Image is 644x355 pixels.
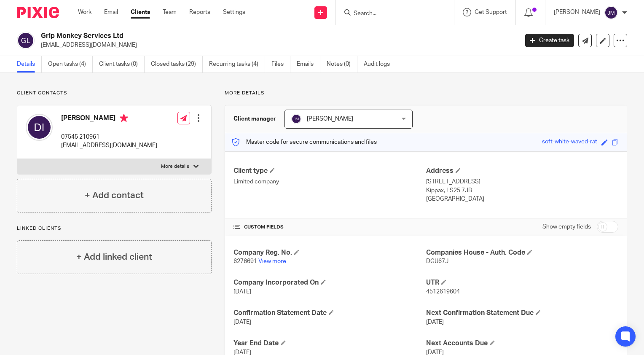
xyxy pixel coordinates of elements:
[85,189,144,202] h4: + Add contact
[258,258,286,264] a: View more
[78,8,91,16] a: Work
[151,56,203,73] a: Closed tasks (29)
[233,319,251,325] span: [DATE]
[364,56,396,73] a: Audit logs
[233,258,257,264] span: 6276691
[17,56,42,73] a: Details
[233,224,426,231] h4: CUSTOM FIELDS
[41,41,513,49] p: [EMAIL_ADDRESS][DOMAIN_NAME]
[61,114,157,124] h4: [PERSON_NAME]
[120,114,128,122] i: Primary
[426,319,444,325] span: [DATE]
[41,32,418,40] h2: Grip Monkey Services Ltd
[426,289,460,295] span: 4512619604
[233,248,426,257] h4: Company Reg. No.
[271,56,290,73] a: Files
[525,34,574,47] a: Create task
[76,250,152,264] h4: + Add linked client
[426,167,618,175] h4: Address
[163,8,177,16] a: Team
[233,115,276,123] h3: Client manager
[297,56,320,73] a: Emails
[426,309,618,317] h4: Next Confirmation Statement Due
[233,167,426,175] h4: Client type
[604,6,618,19] img: svg%3E
[233,339,426,348] h4: Year End Date
[233,177,426,186] p: Limited company
[17,90,212,97] p: Client contacts
[161,163,189,170] p: More details
[61,141,157,150] p: [EMAIL_ADDRESS][DOMAIN_NAME]
[426,278,618,287] h4: UTR
[426,258,448,264] span: DGU67J
[104,8,118,16] a: Email
[426,186,618,195] p: Kippax, LS25 7JB
[307,116,353,122] span: [PERSON_NAME]
[426,195,618,203] p: [GEOGRAPHIC_DATA]
[327,56,357,73] a: Notes (0)
[426,248,618,257] h4: Companies House - Auth. Code
[17,225,212,232] p: Linked clients
[542,223,591,231] label: Show empty fields
[554,8,600,16] p: [PERSON_NAME]
[542,137,597,147] div: soft-white-waved-rat
[189,8,210,16] a: Reports
[233,309,426,317] h4: Confirmation Statement Date
[17,7,59,18] img: Pixie
[233,289,251,295] span: [DATE]
[233,278,426,287] h4: Company Incorporated On
[131,8,150,16] a: Clients
[209,56,265,73] a: Recurring tasks (4)
[223,8,245,16] a: Settings
[99,56,145,73] a: Client tasks (0)
[17,32,35,49] img: svg%3E
[225,90,627,97] p: More details
[231,138,377,146] p: Master code for secure communications and files
[475,9,507,15] span: Get Support
[61,133,157,141] p: 07545 210961
[26,114,53,141] img: svg%3E
[353,10,429,18] input: Search
[48,56,93,73] a: Open tasks (4)
[426,177,618,186] p: [STREET_ADDRESS]
[291,114,301,124] img: svg%3E
[426,339,618,348] h4: Next Accounts Due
